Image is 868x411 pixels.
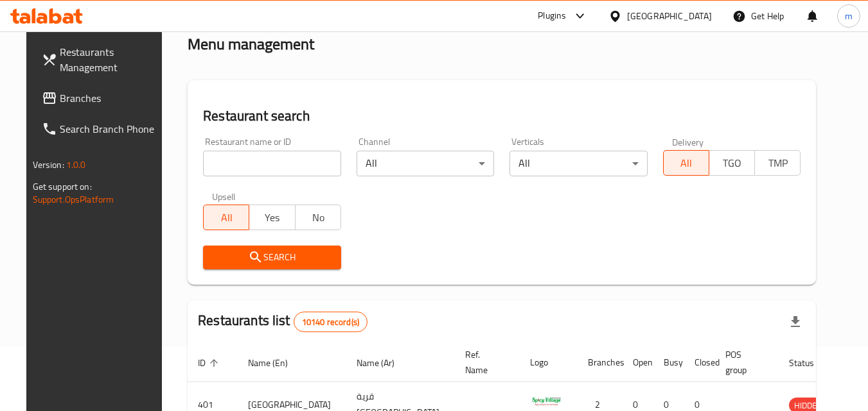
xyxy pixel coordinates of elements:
[578,343,623,382] th: Branches
[672,137,704,146] label: Delivery
[203,205,249,230] button: All
[663,150,709,176] button: All
[60,121,161,137] span: Search Branch Phone
[357,151,495,176] div: All
[31,37,172,83] a: Restaurants Management
[60,44,161,75] span: Restaurants Management
[294,316,367,328] span: 10140 record(s)
[248,355,305,371] span: Name (En)
[465,347,504,378] span: Ref. Name
[188,34,314,55] h2: Menu management
[709,150,755,176] button: TGO
[31,113,172,144] a: Search Branch Phone
[198,355,222,371] span: ID
[33,191,114,208] a: Support.OpsPlatform
[623,343,653,382] th: Open
[754,150,801,176] button: TMP
[301,208,336,227] span: No
[31,83,172,113] a: Branches
[669,154,704,172] span: All
[684,343,715,382] th: Closed
[294,312,368,332] div: Total records count
[357,355,411,371] span: Name (Ar)
[789,355,831,371] span: Status
[538,8,566,24] div: Plugins
[33,178,92,195] span: Get support on:
[33,156,64,173] span: Version:
[198,311,368,332] h2: Restaurants list
[780,306,811,337] div: Export file
[213,249,331,265] span: Search
[509,151,648,176] div: All
[203,246,341,269] button: Search
[653,343,684,382] th: Busy
[845,9,853,23] span: m
[520,343,578,382] th: Logo
[212,192,236,201] label: Upsell
[203,106,801,126] h2: Restaurant search
[254,208,290,227] span: Yes
[714,154,750,172] span: TGO
[760,154,795,172] span: TMP
[60,90,161,106] span: Branches
[627,9,712,23] div: [GEOGRAPHIC_DATA]
[295,205,341,230] button: No
[725,347,763,378] span: POS group
[209,208,244,227] span: All
[66,156,86,173] span: 1.0.0
[203,151,341,176] input: Search for restaurant name or ID..
[249,205,295,230] button: Yes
